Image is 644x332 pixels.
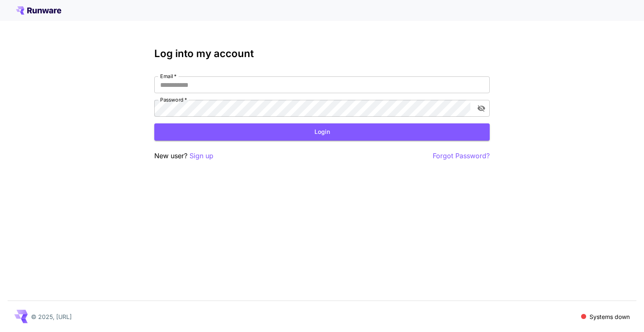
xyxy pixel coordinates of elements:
[154,151,213,161] p: New user?
[589,312,630,321] p: Systems down
[31,312,72,321] p: © 2025, [URL]
[154,48,490,60] h3: Log into my account
[160,73,177,80] label: Email
[433,151,490,161] button: Forgot Password?
[154,123,490,141] button: Login
[160,96,187,103] label: Password
[474,101,489,116] button: toggle password visibility
[190,151,213,161] button: Sign up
